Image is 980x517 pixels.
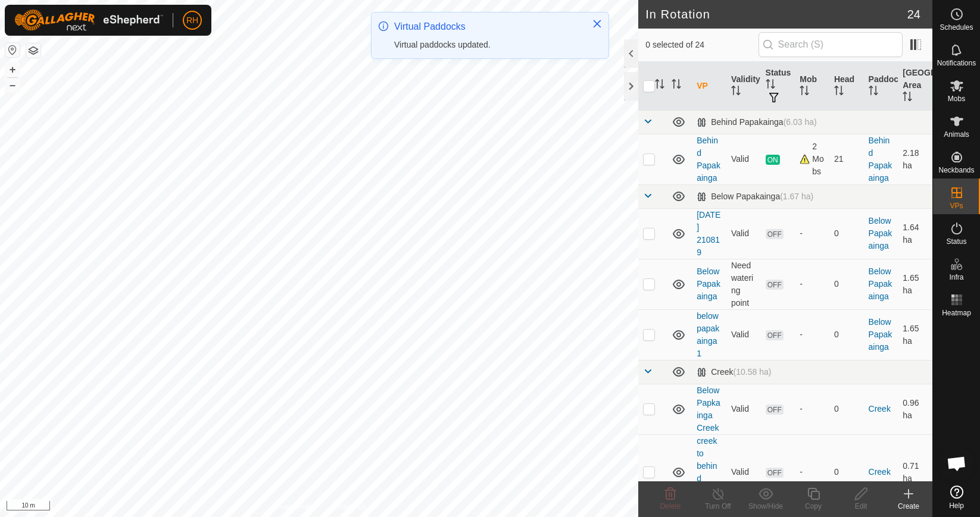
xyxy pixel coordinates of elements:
[14,10,163,31] img: Gallagher Logo
[731,87,741,97] p-sorticon: Activate to sort
[780,192,813,201] span: (1.67 ha)
[869,267,892,301] a: Below Papakainga
[726,208,761,259] td: Valid
[766,405,784,415] span: OFF
[697,436,719,508] a: creek to behind papakainga
[829,62,864,111] th: Head
[898,62,932,111] th: [GEOGRAPHIC_DATA] Area
[949,274,963,281] span: Infra
[697,210,720,257] a: [DATE] 210819
[864,62,898,111] th: Paddock
[800,328,825,341] div: -
[697,136,720,183] a: Behind Papakainga
[726,259,761,309] td: Need watering point
[784,117,817,127] span: (6.03 ha)
[800,278,825,290] div: -
[394,39,580,51] div: Virtual paddocks updated.
[5,78,20,92] button: –
[898,309,932,360] td: 1.65 ha
[766,155,780,165] span: ON
[694,501,742,512] div: Turn Off
[5,43,20,57] button: Reset Map
[940,24,973,31] span: Schedules
[898,384,932,434] td: 0.96 ha
[933,481,980,514] a: Help
[898,134,932,184] td: 2.18 ha
[829,259,864,309] td: 0
[800,87,809,97] p-sorticon: Activate to sort
[766,280,784,290] span: OFF
[898,434,932,510] td: 0.71 ha
[829,309,864,360] td: 0
[697,117,816,127] div: Behind Papakainga
[26,43,40,58] button: Map Layers
[795,62,829,111] th: Mob
[946,238,966,245] span: Status
[766,229,784,239] span: OFF
[672,81,681,90] p-sorticon: Activate to sort
[697,386,720,433] a: Below Papkainga Creek
[800,140,825,178] div: 2 Mobs
[898,208,932,259] td: 1.64 ha
[660,502,681,510] span: Delete
[944,131,969,138] span: Animals
[829,434,864,510] td: 0
[692,62,726,111] th: VP
[829,208,864,259] td: 0
[759,32,903,57] input: Search (S)
[589,15,606,32] button: Close
[949,502,964,509] span: Help
[734,367,772,377] span: (10.58 ha)
[939,446,975,481] a: Open chat
[697,192,813,202] div: Below Papakainga
[869,317,892,352] a: Below Papakainga
[655,81,664,90] p-sorticon: Activate to sort
[789,501,837,512] div: Copy
[697,311,719,358] a: below papakainga 1
[186,14,198,27] span: RH
[5,62,20,77] button: +
[726,434,761,510] td: Valid
[885,501,932,512] div: Create
[800,403,825,415] div: -
[726,134,761,184] td: Valid
[726,384,761,434] td: Valid
[869,467,891,477] a: Creek
[800,227,825,240] div: -
[766,81,775,90] p-sorticon: Activate to sort
[938,167,974,174] span: Neckbands
[726,309,761,360] td: Valid
[834,87,844,97] p-sorticon: Activate to sort
[645,7,907,21] h2: In Rotation
[950,202,963,209] span: VPs
[726,62,761,111] th: Validity
[742,501,789,512] div: Show/Hide
[697,267,720,301] a: Below Papakainga
[394,20,580,34] div: Virtual Paddocks
[766,468,784,478] span: OFF
[869,87,878,97] p-sorticon: Activate to sort
[829,134,864,184] td: 21
[942,309,971,317] span: Heatmap
[937,59,976,67] span: Notifications
[837,501,885,512] div: Edit
[331,502,366,512] a: Contact Us
[869,404,891,413] a: Creek
[869,136,892,183] a: Behind Papakainga
[907,5,920,23] span: 24
[829,384,864,434] td: 0
[898,259,932,309] td: 1.65 ha
[697,367,771,377] div: Creek
[272,502,317,512] a: Privacy Policy
[761,62,795,111] th: Status
[800,466,825,478] div: -
[903,93,912,103] p-sorticon: Activate to sort
[948,95,965,102] span: Mobs
[645,39,758,51] span: 0 selected of 24
[869,216,892,250] a: Below Papakainga
[766,330,784,340] span: OFF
